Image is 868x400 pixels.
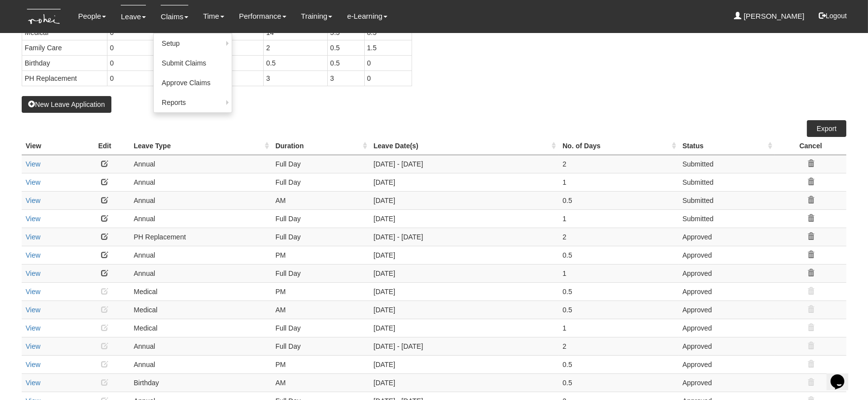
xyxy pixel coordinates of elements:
[107,70,194,86] td: 0
[679,373,775,392] td: Approved
[130,173,271,191] td: Annual
[263,40,327,55] td: 2
[558,319,678,337] td: 1
[121,5,146,28] a: Leave
[734,5,805,28] a: [PERSON_NAME]
[26,379,40,387] a: View
[364,40,412,55] td: 1.5
[26,342,40,350] a: View
[130,246,271,264] td: Annual
[558,355,678,373] td: 0.5
[558,155,678,173] td: 2
[272,319,370,337] td: Full Day
[154,93,232,112] a: Reports
[370,228,559,246] td: [DATE] - [DATE]
[558,264,678,282] td: 1
[26,269,40,277] a: View
[272,300,370,319] td: AM
[80,137,130,155] th: Edit
[558,373,678,392] td: 0.5
[26,178,40,186] a: View
[370,355,559,373] td: [DATE]
[154,53,232,73] a: Submit Claims
[272,137,370,155] th: Duration : activate to sort column ascending
[370,173,559,191] td: [DATE]
[26,160,40,168] a: View
[370,319,559,337] td: [DATE]
[22,40,107,55] td: Family Care
[22,70,107,86] td: PH Replacement
[130,155,271,173] td: Annual
[370,282,559,300] td: [DATE]
[679,300,775,319] td: Approved
[22,137,80,155] th: View
[130,228,271,246] td: PH Replacement
[263,55,327,70] td: 0.5
[107,40,194,55] td: 0
[26,215,40,223] a: View
[679,264,775,282] td: Approved
[775,137,846,155] th: Cancel
[107,55,194,70] td: 0
[679,209,775,228] td: Submitted
[679,355,775,373] td: Approved
[558,337,678,355] td: 2
[370,137,559,155] th: Leave Date(s) : activate to sort column ascending
[26,288,40,296] a: View
[327,40,364,55] td: 0.5
[558,173,678,191] td: 1
[370,191,559,209] td: [DATE]
[272,373,370,392] td: AM
[154,73,232,93] a: Approve Claims
[370,337,559,355] td: [DATE] - [DATE]
[161,5,188,28] a: Claims
[26,324,40,332] a: View
[26,197,40,204] a: View
[130,319,271,337] td: Medical
[272,355,370,373] td: PM
[558,282,678,300] td: 0.5
[130,264,271,282] td: Annual
[26,251,40,259] a: View
[364,70,412,86] td: 0
[370,246,559,264] td: [DATE]
[130,282,271,300] td: Medical
[130,300,271,319] td: Medical
[679,191,775,209] td: Submitted
[679,228,775,246] td: Approved
[370,209,559,228] td: [DATE]
[272,337,370,355] td: Full Day
[558,209,678,228] td: 1
[679,246,775,264] td: Approved
[272,191,370,209] td: AM
[203,5,224,28] a: Time
[130,337,271,355] td: Annual
[78,5,106,28] a: People
[22,55,107,70] td: Birthday
[370,300,559,319] td: [DATE]
[558,137,678,155] th: No. of Days : activate to sort column ascending
[558,191,678,209] td: 0.5
[272,246,370,264] td: PM
[272,264,370,282] td: Full Day
[272,228,370,246] td: Full Day
[130,191,271,209] td: Annual
[26,233,40,241] a: View
[239,5,286,28] a: Performance
[327,70,364,86] td: 3
[272,209,370,228] td: Full Day
[558,228,678,246] td: 2
[130,355,271,373] td: Annual
[130,209,271,228] td: Annual
[679,137,775,155] th: Status : activate to sort column ascending
[679,155,775,173] td: Submitted
[370,155,559,173] td: [DATE] - [DATE]
[130,137,271,155] th: Leave Type : activate to sort column ascending
[679,173,775,191] td: Submitted
[272,173,370,191] td: Full Day
[263,70,327,86] td: 3
[272,282,370,300] td: PM
[812,4,854,28] button: Logout
[154,33,232,53] a: Setup
[272,155,370,173] td: Full Day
